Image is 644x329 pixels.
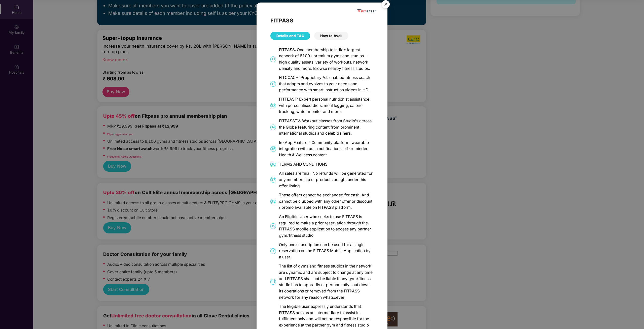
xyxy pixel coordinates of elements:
div: FITFEAST: Expert personal nutritionist assistance with personalised diets, meal logging, calorie ... [279,96,374,115]
span: 06 [270,162,276,167]
div: An Eligible User who seeks to use FITPASS is required to make a prior reservation through the FIT... [279,214,374,239]
h2: FITPASS [270,16,374,25]
span: 05 [270,146,276,152]
span: 10 [270,248,276,254]
div: How to Avail [314,32,348,40]
span: 04 [270,125,276,130]
div: Only one subscription can be used for a single reservation on the FITPASS Mobile Application by a... [279,242,374,260]
span: 02 [270,81,276,87]
span: 08 [270,199,276,204]
div: The list of gyms and fitness studios in the network are dynamic and are subject to change at any ... [279,263,374,301]
span: 11 [270,279,276,285]
div: Details and T&C [270,32,310,40]
img: fppp.png [356,8,376,14]
span: 09 [270,223,276,229]
div: All sales are final. No refunds will be generated for any membership or products bought under thi... [279,170,374,189]
div: In-App Features: Community platform, wearable integration with push notification, self-reminder, ... [279,140,374,158]
span: 03 [270,103,276,108]
div: FITPASS: One membership to India’s largest network of 8100+ premium gyms and studios - high quali... [279,47,374,72]
div: These offers cannot be exchanged for cash. And cannot be clubbed with any other offer or discount... [279,192,374,211]
div: FITCOACH: Proprietary A.I. enabled fitness coach that adapts and evolves to your needs and perfor... [279,75,374,93]
div: FITPASSTV: Workout classes from Studio's across the Globe featuring content from prominent intern... [279,118,374,137]
span: 07 [270,177,276,183]
span: 01 [270,56,276,62]
div: TERMS AND CONDITIONS: [279,161,374,168]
